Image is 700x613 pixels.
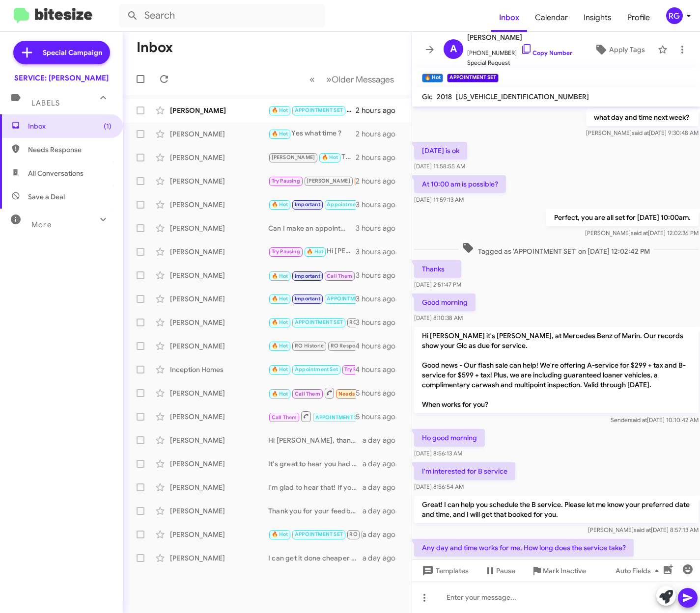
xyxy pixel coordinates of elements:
[356,412,403,422] div: 5 hours ago
[295,391,320,397] span: Call Them
[28,192,65,202] span: Save a Deal
[327,295,375,302] span: APPOINTMENT SET
[586,41,653,58] button: Apply Tags
[356,200,403,210] div: 3 hours ago
[268,105,356,116] div: Thank you
[170,482,268,492] div: [PERSON_NAME]
[609,41,645,58] span: Apply Tags
[295,107,343,113] span: APPOINTMENT SET
[355,365,403,374] div: 4 hours ago
[170,435,268,445] div: [PERSON_NAME]
[356,270,403,280] div: 3 hours ago
[414,450,462,457] span: [DATE] 8:56:13 AM
[28,145,112,155] span: Needs Response
[309,73,315,85] span: «
[629,416,646,424] span: said at
[307,178,350,184] span: [PERSON_NAME]
[268,269,356,281] div: Hi [PERSON_NAME], you will be due for service by time of one year in September. Can I make an app...
[414,162,465,170] span: [DATE] 11:58:55 AM
[268,387,356,399] div: Inbound Call
[320,69,400,89] button: Next
[527,3,576,32] a: Calendar
[304,69,321,89] button: Previous
[170,200,268,210] div: [PERSON_NAME]
[272,391,288,397] span: 🔥 Hot
[491,3,527,32] a: Inbox
[610,416,698,424] span: Sender [DATE] 10:10:42 AM
[31,220,52,229] span: More
[356,294,403,304] div: 3 hours ago
[272,343,288,349] span: 🔥 Hot
[170,388,268,398] div: [PERSON_NAME]
[356,176,403,186] div: 2 hours ago
[295,366,338,373] span: Appointment Set
[363,530,404,539] div: a day ago
[420,562,469,580] span: Templates
[307,248,323,255] span: 🔥 Hot
[170,365,268,374] div: Inception Homes
[13,41,110,64] a: Special Campaign
[363,506,404,516] div: a day ago
[272,366,288,373] span: 🔥 Hot
[422,92,433,101] span: Glc
[338,391,380,397] span: Needs Response
[331,343,390,349] span: RO Responded Historic
[496,562,515,580] span: Pause
[608,562,671,580] button: Auto Fields
[356,223,403,233] div: 3 hours ago
[268,410,356,423] div: Hi [PERSON_NAME],Thanks for letting me know. Our system shows the last service recorded here was ...
[349,531,357,537] span: RO
[272,414,297,421] span: Call Them
[546,209,698,226] p: Perfect, you are all set for [DATE] 10:00am.
[356,318,403,327] div: 3 hours ago
[272,531,288,537] span: 🔥 Hot
[356,106,403,115] div: 2 hours ago
[658,7,689,24] button: RG
[170,153,268,162] div: [PERSON_NAME]
[268,128,356,139] div: Yes what time ?
[414,196,464,203] span: [DATE] 11:59:13 AM
[170,270,268,280] div: [PERSON_NAME]
[414,327,699,413] p: Hi [PERSON_NAME] it's [PERSON_NAME], at Mercedes Benz of Marin. Our records show your Glc as due ...
[272,154,315,160] span: [PERSON_NAME]
[272,295,288,302] span: 🔥 Hot
[268,529,363,540] div: I'm glad to hear that! If you need any further assistance or want to schedule your next service, ...
[268,459,363,469] div: It's great to hear you had a positive experience! If you have any further questions or need assis...
[268,199,356,210] div: Ok
[631,129,648,136] span: said at
[450,41,457,57] span: A
[576,3,619,32] a: Insights
[355,341,403,351] div: 4 hours ago
[295,273,320,279] span: Important
[170,341,268,351] div: [PERSON_NAME]
[304,69,400,89] nav: Page navigation example
[414,293,476,311] p: Good morning
[295,319,343,325] span: APPOINTMENT SET
[137,40,173,55] h1: Inbox
[414,539,634,557] p: Any day and time works for me, How long does the service take?
[467,31,572,43] span: [PERSON_NAME]
[456,92,589,101] span: [US_VEHICLE_IDENTIFICATION_NUMBER]
[272,201,288,208] span: 🔥 Hot
[170,294,268,304] div: [PERSON_NAME]
[586,108,698,126] p: what day and time next week?
[170,106,268,115] div: [PERSON_NAME]
[414,175,506,193] p: At 10:00 am is possible?
[268,435,363,445] div: Hi [PERSON_NAME], thank you for letting me know. When the time comes, I’ll reach out to ensure yo...
[170,459,268,469] div: [PERSON_NAME]
[268,340,355,351] div: Sure, that works! What time works best for you on 8/29?
[476,562,523,580] button: Pause
[414,462,515,480] p: I'm interested for B service
[268,364,355,375] div: thx u
[633,526,650,533] span: said at
[356,388,403,398] div: 5 hours ago
[322,154,338,160] span: 🔥 Hot
[356,247,403,257] div: 3 hours ago
[414,314,463,321] span: [DATE] 8:10:38 AM
[272,273,288,279] span: 🔥 Hot
[414,496,699,523] p: Great! I can help you schedule the B service. Please let me know your preferred date and time, an...
[619,3,658,32] a: Profile
[119,4,325,27] input: Search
